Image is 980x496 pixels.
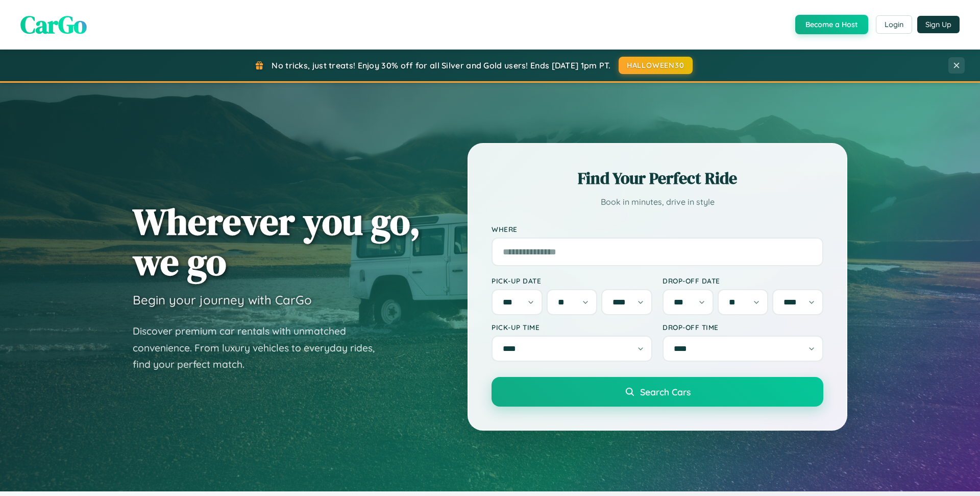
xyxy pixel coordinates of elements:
[876,15,912,34] button: Login
[492,195,823,209] p: Book in minutes, drive in style
[20,8,87,41] span: CarGo
[492,225,823,233] label: Where
[133,292,312,308] h3: Begin your journey with CarGo
[640,386,691,397] span: Search Cars
[663,276,823,285] label: Drop-off Date
[133,323,388,373] p: Discover premium car rentals with unmatched convenience. From luxury vehicles to everyday rides, ...
[663,323,823,332] label: Drop-off Time
[492,377,823,407] button: Search Cars
[272,60,610,70] span: No tricks, just treats! Enjoy 30% off for all Silver and Gold users! Ends [DATE] 1pm PT.
[492,323,652,332] label: Pick-up Time
[492,167,823,190] h2: Find Your Perfect Ride
[619,57,693,74] button: HALLOWEEN30
[795,15,868,34] button: Become a Host
[917,16,960,33] button: Sign Up
[133,201,421,282] h1: Wherever you go, we go
[492,276,652,285] label: Pick-up Date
